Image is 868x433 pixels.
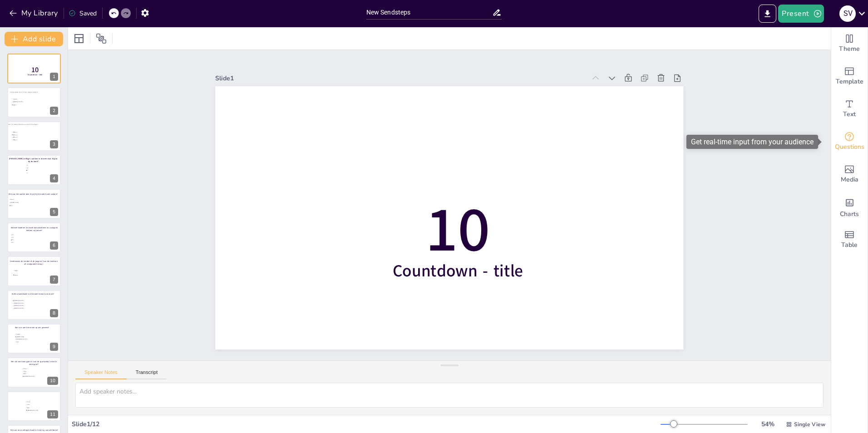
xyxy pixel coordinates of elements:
div: 11 [47,410,58,418]
span: 18 [12,237,37,238]
span: [GEOGRAPHIC_DATA] [14,305,39,306]
div: Change the overall theme [831,27,868,60]
span: 7 [27,172,52,174]
span: [PERSON_NAME] [16,336,41,338]
button: My Library [7,6,62,20]
span: Jongens [15,270,39,271]
span: Helmond [13,98,38,99]
p: Wie is er ooit het verste op reis geweest? [9,326,55,329]
span: Position [96,33,107,44]
div: Saved [69,9,97,18]
div: 6 [50,241,58,250]
span: Marjolijn [16,334,41,335]
div: 11 [7,391,61,421]
div: 5 [50,208,58,216]
span: Meiden [15,275,39,276]
div: 8 [7,290,61,320]
span: [PERSON_NAME] collega’s werken er al meer dan 15 jaar bij de bank? [9,157,57,163]
span: Countdown - title [28,74,43,76]
button: Speaker Notes [75,369,127,379]
div: [PERSON_NAME] collega’s werken er al meer dan 15 jaar bij de bank?45674 [7,155,61,185]
div: 7 [7,256,61,286]
span: Veghel [13,104,38,105]
div: Get real-time input from your audience [686,135,818,149]
div: 4 [50,174,58,182]
div: Add ready made slides [831,60,868,93]
p: Wie was het oudste toen hij/zij bij de bank kwam werken? [9,192,58,195]
p: Hoeveel kinderen (inclusief bonuskinderen en zwangere) hebben wij samen? [9,226,60,232]
span: 35 [12,242,37,243]
span: [DEMOGRAPHIC_DATA] [16,339,41,340]
span: 15 [12,234,37,236]
div: Get real-time input from your audience [831,125,868,158]
span: In welke plaats zijn de meeste collega’s geboren? [10,91,38,93]
div: 1 [50,73,58,81]
span: Text [843,109,856,119]
div: 8 [50,309,58,317]
div: 3 [50,140,58,148]
div: Add text boxes [831,93,868,125]
div: Wie was het oudste toen hij/zij bij de bank kwam werken?Dennet[PERSON_NAME]Mark5 [7,189,61,219]
button: Transcript [127,369,167,379]
span: [GEOGRAPHIC_DATA] [14,302,39,304]
span: 5 [27,167,52,169]
span: Frans [27,404,52,405]
span: [DEMOGRAPHIC_DATA] [27,409,52,411]
div: 7 [50,276,58,284]
span: [PERSON_NAME] [10,202,35,203]
span: 624 jaar [13,134,38,135]
span: [GEOGRAPHIC_DATA] [14,308,39,309]
span: Table [841,240,858,250]
p: Overheersen de meiden of de jongens? (van die kinderen uit voorgaande vraag ;) [9,260,59,266]
div: 9 [50,343,58,351]
span: 10 [31,65,39,75]
div: 54 % [757,420,779,428]
span: Bjorn [24,373,49,374]
span: 688 jaar [13,137,38,138]
button: Add slide [5,32,63,46]
div: 10 [47,377,58,385]
span: 752 jaar [13,139,38,141]
p: Wie van ons team gaat er naar de sportschool ‘mits de meid gaat’? [9,360,59,365]
input: Insert title [366,6,493,19]
span: Dennet [27,401,52,403]
span: Mark [10,205,35,206]
div: 10 [7,357,61,387]
span: Dennet [24,368,49,369]
div: 10Countdown - title1 [7,54,61,84]
p: Welk vakantieland is de favoriet binnen ons team? [9,293,57,295]
div: Add a table [831,223,868,256]
span: Mark [16,341,41,343]
span: Charts [840,209,859,219]
div: 9 [7,324,61,354]
span: Media [841,175,858,185]
span: 6 [27,170,52,171]
span: [GEOGRAPHIC_DATA] [14,300,39,301]
span: Frans [24,370,49,372]
div: Slide 1 [215,74,585,83]
span: Countdown - title [393,260,523,282]
div: Slide 1 / 12 [72,420,661,428]
button: Present [778,5,824,23]
span: Theme [839,44,860,54]
div: S V [839,5,856,22]
button: Export to PowerPoint [759,5,776,23]
p: Wie van onze collega’s houdt er heel erg van schilderen? [9,429,60,432]
span: Bjorn [27,407,52,408]
span: [DEMOGRAPHIC_DATA] [24,375,49,377]
span: Dennet [10,199,35,200]
p: Wat is de totale leeftijd van ons team? (16 collega’s) [8,123,53,125]
div: In welke plaats zijn de meeste collega’s geboren?Helmond[GEOGRAPHIC_DATA]Veghel2 [7,87,61,117]
span: 528 jaar [13,132,38,133]
div: Hoeveel kinderen (inclusief bonuskinderen en zwangere) hebben wij samen?151824356 [7,222,61,252]
span: Template [836,77,863,87]
div: Layout [72,31,86,46]
span: 4 [27,165,52,166]
span: Single View [794,421,825,428]
div: Wat is de totale leeftijd van ons team? (16 collega’s)528 jaar624 jaar688 jaar752 jaar3 [7,121,61,151]
div: Add images, graphics, shapes or video [831,158,868,191]
div: 2 [50,107,58,115]
div: Add charts and graphs [831,191,868,223]
span: [GEOGRAPHIC_DATA] [13,101,38,103]
span: Questions [835,142,864,152]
